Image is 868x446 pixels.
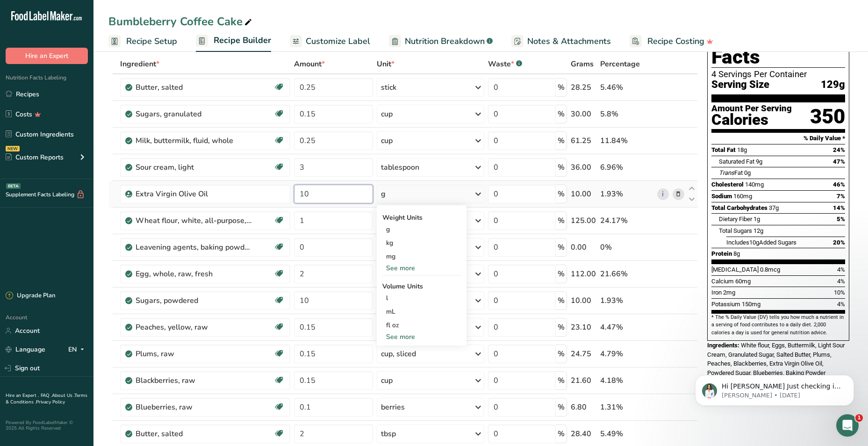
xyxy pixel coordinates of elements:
[136,375,252,386] div: Blackberries, raw
[707,342,739,349] span: Ingredients:
[41,392,52,399] a: FAQ .
[600,348,653,360] div: 4.79%
[571,268,596,280] div: 112.00
[382,332,461,342] div: See more
[647,35,704,48] span: Recipe Costing
[386,307,457,317] div: mL
[571,295,596,306] div: 10.00
[833,146,845,153] span: 24%
[6,341,45,358] a: Language
[837,301,845,308] span: 4%
[600,162,653,173] div: 6.96%
[600,108,653,120] div: 5.8%
[136,428,252,439] div: Butter, salted
[711,113,792,127] div: Calories
[6,146,20,151] div: NEW
[488,58,522,70] div: Waste
[600,295,653,306] div: 1.93%
[657,188,669,200] a: i
[833,158,845,165] span: 47%
[571,428,596,439] div: 28.40
[681,355,868,421] iframe: Intercom notifications message
[527,35,611,48] span: Notes & Attachments
[719,216,752,223] span: Dietary Fiber
[745,181,764,188] span: 140mg
[6,48,88,64] button: Hire an Expert
[120,58,159,70] span: Ingredient
[711,146,736,153] span: Total Fat
[6,392,87,405] a: Terms & Conditions .
[600,268,653,280] div: 21.66%
[571,135,596,146] div: 61.25
[306,35,370,48] span: Customize Label
[711,104,792,113] div: Amount Per Serving
[711,278,734,285] span: Calcium
[571,348,596,360] div: 24.75
[108,31,177,52] a: Recipe Setup
[382,213,461,223] div: Weight Units
[571,108,596,120] div: 30.00
[136,295,252,306] div: Sugars, powdered
[386,293,457,303] div: l
[711,250,732,257] span: Protein
[711,193,732,200] span: Sodium
[735,278,751,285] span: 60mg
[855,414,863,422] span: 1
[600,322,653,333] div: 4.47%
[136,348,252,360] div: Plums, raw
[719,169,743,176] span: Fat
[377,58,395,70] span: Unit
[136,268,252,280] div: Egg, whole, raw, fresh
[711,314,845,337] section: * The % Daily Value (DV) tells you how much a nutrient in a serving of food contributes to a dail...
[381,108,393,120] div: cup
[381,348,416,360] div: cup, sliced
[749,239,759,246] span: 10g
[726,239,796,246] span: Includes Added Sugars
[68,344,88,355] div: EN
[381,428,396,439] div: tbsp
[36,399,65,405] a: Privacy Policy
[810,104,845,129] div: 350
[711,70,845,79] div: 4 Servings Per Container
[833,181,845,188] span: 46%
[571,215,596,226] div: 125.00
[136,242,252,253] div: Leavening agents, baking powder, low-sodium
[386,320,457,330] div: fl oz
[711,204,768,211] span: Total Carbohydrates
[571,322,596,333] div: 23.10
[381,82,396,93] div: stick
[600,242,653,253] div: 0%
[381,402,405,413] div: berries
[571,58,594,70] span: Grams
[744,169,751,176] span: 0g
[600,82,653,93] div: 5.46%
[836,414,859,437] iframe: Intercom live chat
[571,188,596,200] div: 10.00
[733,250,740,257] span: 8g
[769,204,779,211] span: 37g
[389,31,493,52] a: Nutrition Breakdown
[833,239,845,246] span: 20%
[707,342,845,376] span: White flour, Eggs, Buttermilk, Light Sour Cream, Granulated Sugar, Salted Butter, Plums, Peaches,...
[290,31,370,52] a: Customize Label
[760,266,780,273] span: 0.8mcg
[214,34,271,47] span: Recipe Builder
[756,158,762,165] span: 9g
[382,250,461,263] div: mg
[405,35,485,48] span: Nutrition Breakdown
[737,146,747,153] span: 18g
[719,169,734,176] i: Trans
[136,162,252,173] div: Sour cream, light
[381,162,419,173] div: tablespoon
[136,215,252,226] div: Wheat flour, white, all-purpose, enriched, unbleached
[711,289,722,296] span: Iron
[711,301,740,308] span: Potassium
[6,291,55,301] div: Upgrade Plan
[711,266,759,273] span: [MEDICAL_DATA]
[600,375,653,386] div: 4.18%
[742,301,760,308] span: 150mg
[571,402,596,413] div: 6.80
[382,236,461,250] div: kg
